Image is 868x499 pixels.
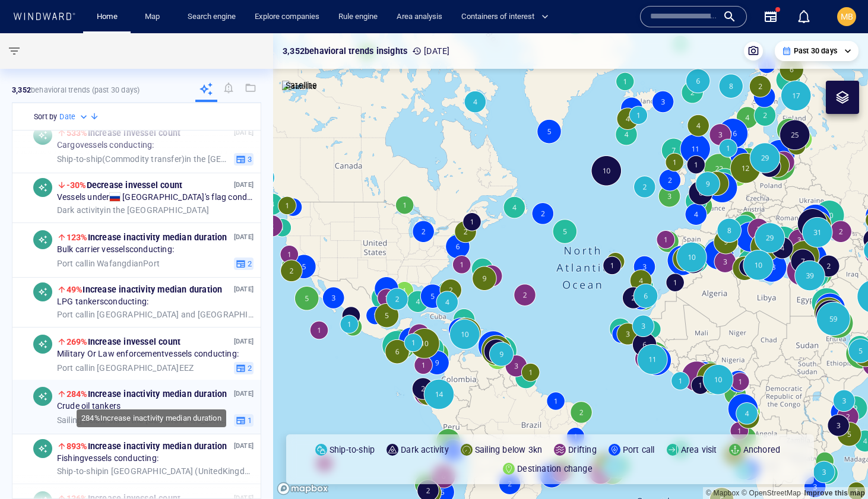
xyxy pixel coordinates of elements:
[623,443,655,457] p: Port call
[234,284,254,295] p: [DATE]
[330,443,375,457] p: Ship-to-ship
[57,297,148,307] span: LPG tankers conducting:
[135,7,173,27] button: Map
[57,415,122,424] span: Sailing below 3kn
[66,233,227,242] span: Increase in activity median duration
[742,489,801,497] a: OpenStreetMap
[794,46,837,56] p: Past 30 days
[234,231,254,243] p: [DATE]
[234,179,254,190] p: [DATE]
[283,44,407,58] p: 3,352 behavioral trends insights
[234,152,254,166] button: 3
[140,7,169,27] a: Map
[277,482,329,495] a: Mapbox logo
[66,441,227,451] span: Increase in activity median duration
[66,233,88,242] span: 123%
[57,154,185,163] span: Ship-to-ship ( Commodity transfer )
[797,9,811,24] div: Notification center
[782,46,851,56] div: Past 30 days
[57,466,102,475] span: Ship-to-ship
[234,257,254,270] button: 2
[818,446,859,490] iframe: Chat
[183,7,240,27] a: Search engine
[57,205,104,214] span: Dark activity
[334,7,382,27] a: Rule engine
[706,489,739,497] a: Mapbox
[66,180,87,190] span: -30%
[57,154,229,164] span: in the [GEOGRAPHIC_DATA]
[12,85,140,96] p: behavioral trends (Past 30 days)
[457,7,559,27] button: Containers of interest
[57,309,88,319] span: Port call
[66,337,180,347] span: Increase in vessel count
[517,462,593,476] p: Destination change
[34,111,57,123] h6: Sort by
[568,443,597,457] p: Drifting
[743,443,781,457] p: Anchored
[57,258,88,268] span: Port call
[57,192,254,203] span: Vessels under [GEOGRAPHIC_DATA] 's flag conducting:
[59,111,90,123] div: Date
[66,285,223,294] span: Increase in activity median duration
[835,5,859,28] button: MB
[57,466,254,476] span: in [GEOGRAPHIC_DATA] (UnitedKingdom) EEZ
[841,12,853,21] span: MB
[234,361,254,374] button: 2
[234,414,254,427] button: 1
[57,244,174,255] span: Bulk carrier vessels conducting:
[286,78,317,93] p: Satellite
[57,205,209,215] span: in the [GEOGRAPHIC_DATA]
[59,111,75,123] h6: Date
[57,363,194,373] span: in [GEOGRAPHIC_DATA] EEZ
[392,7,447,27] a: Area analysis
[57,363,88,372] span: Port call
[57,258,160,269] span: in Wafangdian Port
[804,489,865,497] a: Map feedback
[401,443,449,457] p: Dark activity
[57,309,254,320] span: in [GEOGRAPHIC_DATA] and [GEOGRAPHIC_DATA] EEZ
[475,443,542,457] p: Sailing below 3kn
[246,154,252,164] span: 3
[234,440,254,452] p: [DATE]
[282,81,317,93] img: satellite
[57,401,121,412] span: Crude oil tankers
[246,258,252,269] span: 2
[57,453,159,464] span: Fishing vessels conducting:
[12,85,31,94] strong: 3,352
[250,7,324,27] a: Explore companies
[66,285,83,294] span: 49%
[57,349,239,360] span: Military Or Law enforcement vessels conducting:
[273,33,868,499] canvas: Map
[66,389,88,399] span: 284%
[57,415,229,425] span: in the [GEOGRAPHIC_DATA] [GEOGRAPHIC_DATA]
[412,44,449,58] p: [DATE]
[88,7,126,27] button: Home
[246,363,252,373] span: 2
[92,7,122,27] a: Home
[681,443,717,457] p: Area visit
[66,441,88,451] span: 893%
[66,389,227,399] span: Increase in activity median duration
[234,388,254,399] p: [DATE]
[66,337,88,347] span: 269%
[461,10,549,24] span: Containers of interest
[66,180,182,190] span: Decrease in vessel count
[246,415,252,425] span: 1
[234,336,254,347] p: [DATE]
